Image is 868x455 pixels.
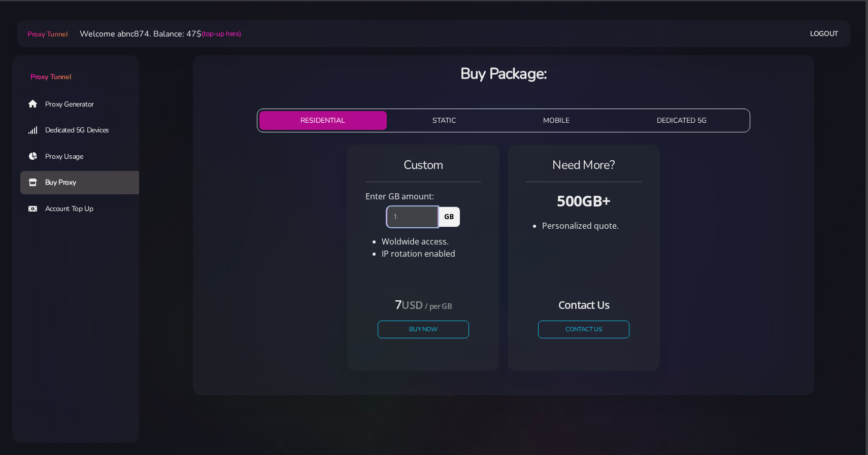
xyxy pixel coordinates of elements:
iframe: Webchat Widget [819,406,855,442]
a: Proxy Tunnel [12,55,139,82]
li: Welcome abnc874. Balance: 47$ [68,28,241,40]
small: USD [402,298,422,312]
button: Buy Now [378,321,469,338]
input: 0 [387,206,438,227]
a: CONTACT US [538,321,629,338]
h4: Custom [365,157,481,173]
a: (top-up here) [202,28,241,39]
button: RESIDENTIAL [259,111,387,130]
div: Enter GB amount: [359,190,487,202]
a: Proxy Generator [20,92,147,116]
h4: Need More? [526,157,642,173]
li: IP rotation enabled [382,248,481,260]
h3: Buy Package: [201,63,806,84]
button: STATIC [391,111,497,130]
a: Account Top Up [20,197,147,221]
span: Proxy Tunnel [30,72,71,82]
button: DEDICATED 5G [615,111,748,130]
li: Personalized quote. [542,220,642,232]
span: GB [438,206,460,227]
a: Buy Proxy [20,171,147,194]
small: / per GB [425,301,452,311]
h3: 500GB+ [526,190,642,211]
a: Proxy Tunnel [25,26,68,42]
small: Contact Us [558,298,609,312]
button: MOBILE [502,111,611,130]
a: Proxy Usage [20,145,147,168]
a: Logout [810,24,839,43]
h4: 7 [378,296,469,312]
span: Proxy Tunnel [27,29,68,39]
li: Woldwide access. [382,235,481,248]
a: Dedicated 5G Devices [20,119,147,142]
